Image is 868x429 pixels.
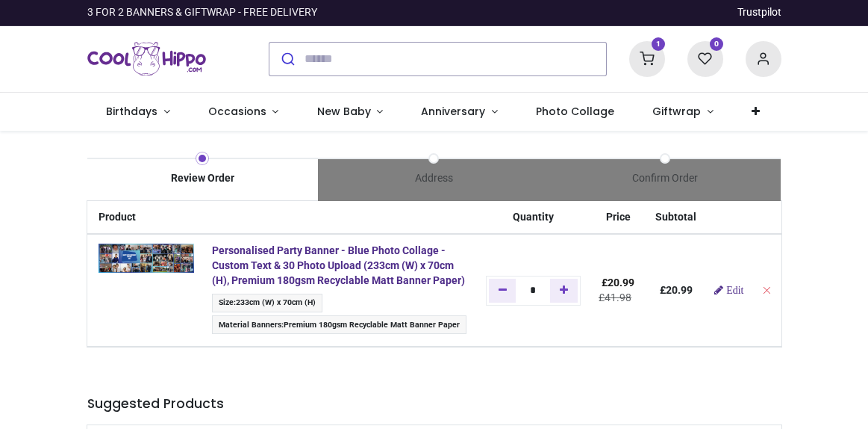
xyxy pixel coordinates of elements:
img: Cool Hippo [87,38,207,80]
a: Giftwrap [634,93,733,132]
h5: Suggested Products [87,395,781,413]
a: Remove one [489,279,516,303]
span: Material Banners [219,320,281,330]
th: Product [87,201,203,235]
a: Personalised Party Banner - Blue Photo Collage - Custom Text & 30 Photo Upload (233cm (W) x 70cm ... [212,244,465,286]
span: £ [602,277,634,288]
span: Photo Collage [536,104,614,119]
a: Remove from cart [761,284,772,296]
span: : [212,315,467,334]
span: New Baby [317,104,371,119]
span: : [212,294,323,312]
span: Quantity [513,211,554,223]
span: 20.99 [666,284,693,296]
div: Review Order [87,171,319,186]
sup: 1 [652,37,666,52]
sup: 0 [710,37,724,52]
del: £ [599,291,631,303]
span: 20.99 [608,277,634,288]
div: 3 FOR 2 BANNERS & GIFTWRAP - FREE DELIVERY [87,5,317,20]
span: Edit [726,285,743,295]
div: Address [318,171,549,186]
span: Giftwrap [652,104,701,119]
span: 233cm (W) x 70cm (H) [236,297,316,307]
a: Anniversary [402,93,517,132]
th: Subtotal [646,201,705,235]
a: Logo of Cool Hippo [87,38,207,80]
span: Anniversary [421,104,485,119]
span: Occasions [208,104,266,119]
a: Add one [550,279,578,303]
button: Submit [269,43,305,75]
span: Birthdays [106,104,157,119]
span: Size [219,297,234,307]
a: 0 [687,52,723,64]
b: £ [660,284,693,296]
a: Occasions [189,93,298,132]
a: New Baby [298,93,402,132]
div: Confirm Order [549,171,781,186]
a: Trustpilot [737,5,781,20]
span: Premium 180gsm Recyclable Matt Banner Paper [284,320,460,330]
span: 41.98 [605,291,631,303]
a: 1 [629,52,665,64]
a: Birthdays [87,93,190,132]
img: 5po1ZwAAAAGSURBVAMAhAWcxwpmGuwAAAAASUVORK5CYII= [99,244,194,272]
a: Edit [714,285,743,295]
th: Price [590,201,646,235]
